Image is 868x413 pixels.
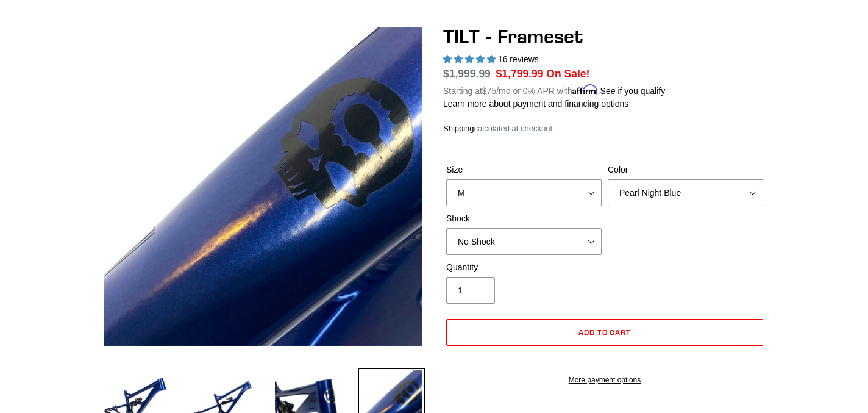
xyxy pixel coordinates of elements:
[578,328,631,337] span: Add to cart
[443,68,491,80] s: $1,999.99
[572,84,598,95] span: Affirm
[608,163,763,176] label: Color
[496,68,544,80] span: $1,799.99
[446,212,602,225] label: Shock
[443,99,628,109] a: Learn more about payment and financing options
[546,66,589,82] span: On Sale!
[443,82,665,98] p: Starting at /mo or 0% APR with .
[443,25,766,48] h1: TILT - Frameset
[443,124,474,134] a: Shipping
[498,54,539,64] span: 16 reviews
[446,319,763,346] button: Add to cart
[482,86,496,96] span: $75
[446,163,602,176] label: Size
[600,86,666,96] a: See if you qualify - Learn more about Affirm Financing (opens in modal)
[443,123,766,135] div: calculated at checkout.
[446,375,763,386] a: More payment options
[443,54,498,64] span: 5.00 stars
[446,261,602,274] label: Quantity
